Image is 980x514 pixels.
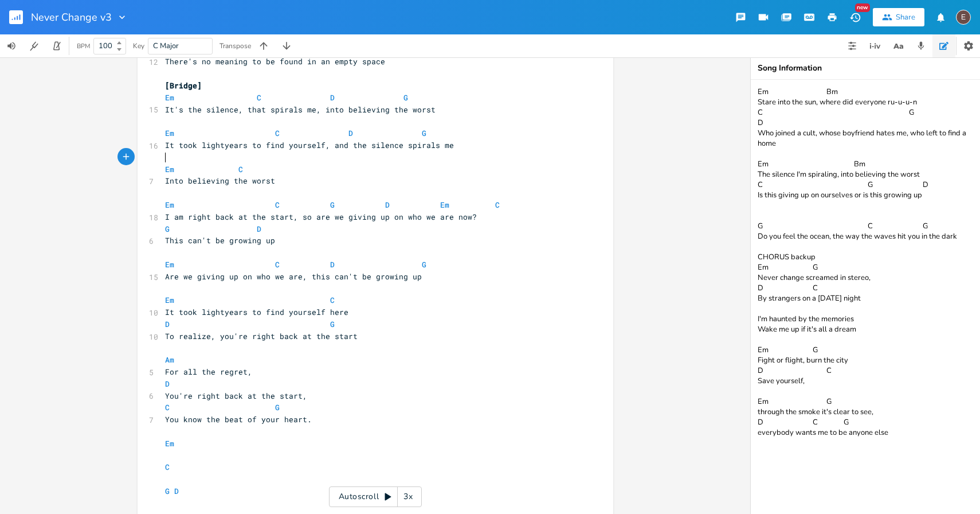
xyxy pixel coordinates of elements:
[165,379,170,389] span: D
[275,402,280,412] span: G
[165,271,422,282] span: Are we giving up on who we are, this can't be growing up
[385,200,390,210] span: D
[165,164,174,174] span: Em
[873,8,924,26] button: Share
[330,92,335,103] span: D
[165,176,275,186] span: Into believing the worst
[956,4,971,30] button: E
[165,224,170,234] span: G
[896,12,915,22] div: Share
[77,43,90,49] div: BPM
[219,42,251,49] div: Transpose
[275,128,280,138] span: C
[257,224,261,234] span: D
[165,295,174,305] span: Em
[275,259,280,270] span: C
[153,41,179,51] span: C Major
[165,104,436,115] span: It's the silence, that spirals me, into believing the worst
[758,64,973,72] div: Song Information
[165,128,174,138] span: Em
[165,319,170,329] span: D
[165,56,385,67] span: There's no meaning to be found in an empty space
[257,92,261,103] span: C
[165,462,170,472] span: C
[495,200,500,210] span: C
[398,486,418,507] div: 3x
[165,212,477,222] span: I am right back at the start, so are we giving up on who we are now?
[133,42,144,49] div: Key
[165,486,170,496] span: G
[751,80,980,514] textarea: Em Bm Stare into the sun, where did everyone ru-u-u-n C G D Who joined a cult, whose boyfriend ha...
[165,438,174,449] span: Em
[844,7,867,28] button: New
[330,259,335,270] span: D
[165,402,170,412] span: C
[165,307,348,317] span: It took lightyears to find yourself here
[165,331,358,341] span: To realize, you're right back at the start
[348,128,353,138] span: D
[165,367,252,377] span: For all the regret,
[330,295,335,305] span: C
[956,10,971,25] div: edward
[165,140,454,150] span: It took lightyears to find yourself, and the silence spirals me
[165,92,174,103] span: Em
[165,414,312,425] span: You know the beat of your heart.
[165,259,174,270] span: Em
[165,80,202,91] span: [Bridge]
[165,235,275,246] span: This can't be growing up
[238,164,243,174] span: C
[31,12,112,22] span: Never Change v3
[440,200,449,210] span: Em
[275,200,280,210] span: C
[330,319,335,329] span: G
[422,128,426,138] span: G
[330,200,335,210] span: G
[174,486,179,496] span: D
[165,200,174,210] span: Em
[165,391,307,401] span: You're right back at the start,
[422,259,426,270] span: G
[403,92,408,103] span: G
[329,486,422,507] div: Autoscroll
[165,355,174,365] span: Am
[855,3,870,12] div: New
